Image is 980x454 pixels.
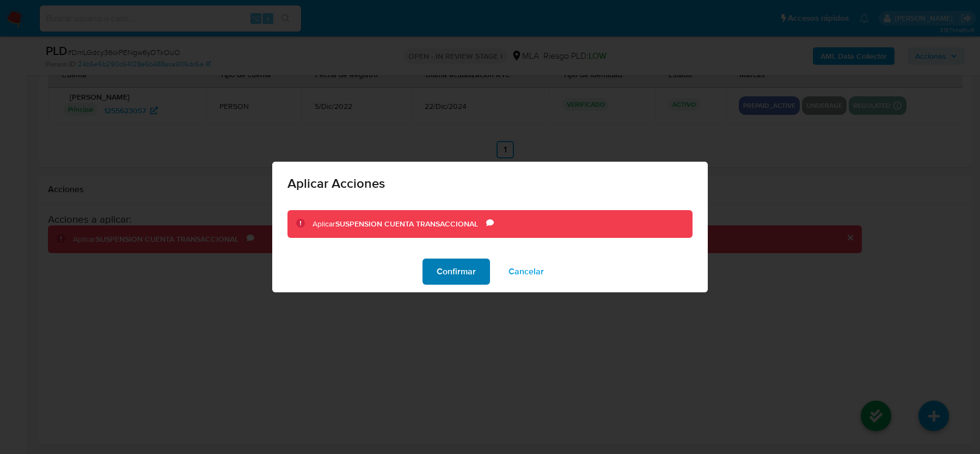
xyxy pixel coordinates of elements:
span: Cancelar [509,260,544,284]
b: SUSPENSION CUENTA TRANSACCIONAL [335,218,478,229]
button: Confirmar [422,259,490,285]
span: Aplicar Acciones [287,177,693,190]
button: Cancelar [494,259,558,285]
div: Aplicar [313,219,486,230]
span: Confirmar [437,260,476,284]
